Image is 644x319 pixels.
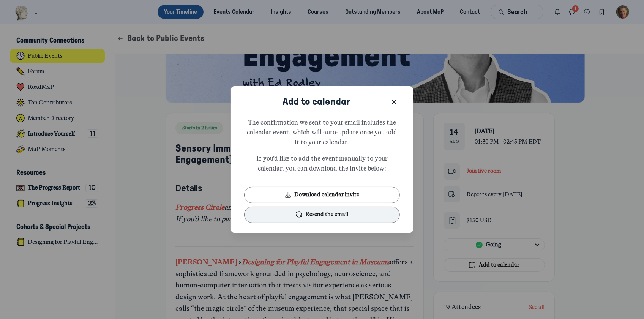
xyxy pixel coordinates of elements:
[388,96,400,107] button: Close
[244,118,400,147] p: The confirmation we sent to your email includes the calendar event, which will auto-update once y...
[244,154,400,174] p: If you’d like to add the event manually to your calendar, you can download the invite below:
[257,96,376,108] h4: Add to calendar
[244,187,400,203] button: Download calendar invite
[244,207,400,223] button: Resend the email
